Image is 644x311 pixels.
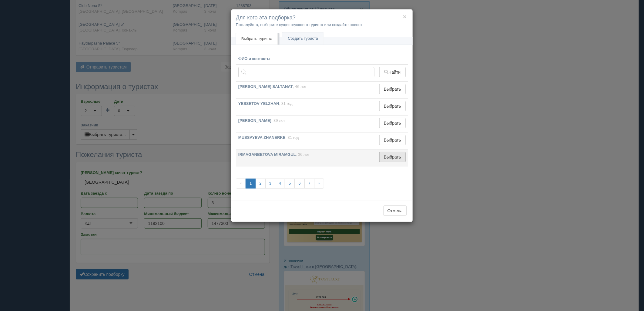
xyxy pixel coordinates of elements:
b: MUSSAYEVA ZHANERKE [238,135,286,140]
b: YESSETOV YELZHAN [238,101,279,106]
a: 1 [246,179,256,189]
a: 3 [265,179,275,189]
span: , 39 лет [271,118,285,123]
b: [PERSON_NAME] [238,118,271,123]
button: × [403,13,407,20]
a: Создать туриста [282,32,324,45]
span: , 31 год [279,101,293,106]
span: , 36 лет [296,152,310,157]
a: 5 [285,179,295,189]
button: Выбрать [379,118,406,128]
b: [PERSON_NAME] SALTANAT [238,84,293,89]
a: 6 [294,179,304,189]
p: Пожалуйста, выберите существующего туриста или создайте нового [236,22,408,28]
button: Отмена [384,206,407,216]
a: 2 [255,179,265,189]
a: » [314,179,324,189]
button: Найти [379,67,406,77]
button: Выбрать [379,84,406,94]
button: Выбрать [379,135,406,145]
h4: Для кого эта подборка? [236,14,408,22]
a: 4 [275,179,285,189]
button: Выбрать [379,152,406,162]
span: , 31 год [286,135,299,140]
b: IRMAGANBETOVA MIRAMGUL [238,152,296,157]
a: Выбрать туриста [236,33,278,45]
span: « [236,179,246,189]
input: Поиск по ФИО, паспорту или контактам [238,67,374,77]
span: , 46 лет [293,84,307,89]
th: ФИО и контакты [236,54,377,65]
a: 7 [304,179,314,189]
button: Выбрать [379,101,406,111]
